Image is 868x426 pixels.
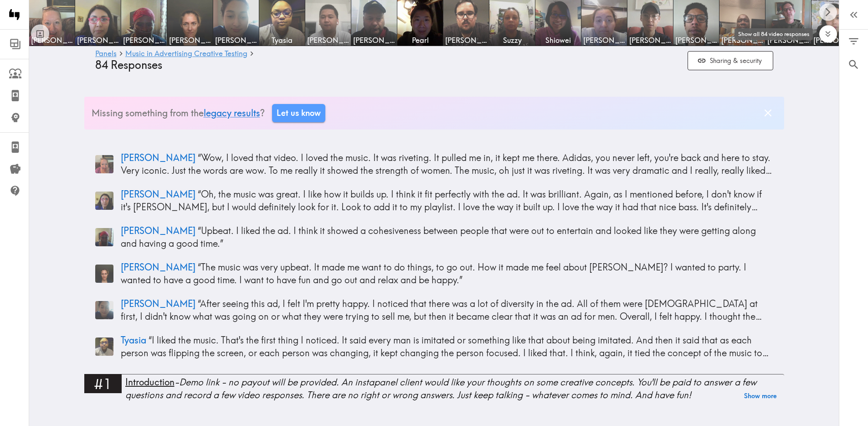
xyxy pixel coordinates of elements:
img: Panelist thumbnail [95,265,113,283]
p: “ After seeing this ad, I felt I'm pretty happy. I noticed that there was a lot of diversity in t... [121,297,773,323]
img: Panelist thumbnail [95,228,113,246]
button: Filter Responses [839,30,868,53]
p: “ The music was very upbeat. It made me want to do things, to go out. How it made me feel about [... [121,261,773,286]
span: [PERSON_NAME] [215,35,257,45]
span: [PERSON_NAME] [121,261,195,273]
span: [PERSON_NAME] [629,35,671,45]
a: Panels [95,50,117,58]
span: Tyasia [261,35,303,45]
p: “ Upbeat. I liked the ad. I think it showed a cohesiveness between people that were out to entert... [121,224,773,250]
a: legacy results [204,107,260,119]
a: Panelist thumbnail[PERSON_NAME] “After seeing this ad, I felt I'm pretty happy. I noticed that th... [95,294,773,327]
a: Panelist thumbnail[PERSON_NAME] “The music was very upbeat. It made me want to do things, to go o... [95,257,773,290]
p: “ I liked the music. That's the first thing I noticed. It said every man is imitated or something... [121,334,773,359]
img: Panelist thumbnail [95,192,113,210]
span: [PERSON_NAME] [121,298,195,309]
span: Tyasia [121,334,146,346]
button: Toggle between responses and questions [31,25,49,43]
button: Search [839,53,868,76]
span: Filter Responses [847,35,860,47]
a: Music in Advertising Creative Testing [125,50,247,58]
span: Pearl [399,35,441,45]
span: [PERSON_NAME] [169,35,211,45]
a: Let us know [272,104,325,122]
span: [PERSON_NAME] [445,35,487,45]
button: Dismiss banner [760,104,776,121]
a: Panelist thumbnailTyasia “I liked the music. That's the first thing I noticed. It said every man ... [95,330,773,363]
span: Shiowei [537,35,579,45]
div: #1 [84,374,122,393]
span: [PERSON_NAME] [121,152,195,163]
span: [PERSON_NAME] [121,188,195,200]
img: Panelist thumbnail [95,155,113,173]
span: Suzzy [491,35,533,45]
span: [PERSON_NAME] [307,35,349,45]
a: Panelist thumbnail[PERSON_NAME] “Upbeat. I liked the ad. I think it showed a cohesiveness between... [95,221,773,254]
p: Missing something from the ? [92,107,265,119]
span: 84 Responses [95,58,162,72]
span: Search [847,58,860,71]
div: - Demo link - no payout will be provided. An instapanel client would like your thoughts on some c... [125,376,784,401]
span: [PERSON_NAME] [123,35,165,45]
span: [PERSON_NAME] [77,35,119,45]
button: Expand to show all items [819,25,837,43]
img: Panelist thumbnail [95,338,113,356]
img: Instapanel [5,5,24,24]
a: Panelist thumbnail[PERSON_NAME] “Oh, the music was great. I like how it builds up. I think it fit... [95,184,773,217]
button: Sharing & security [688,51,773,71]
p: “ Wow, I loved that video. I loved the music. It was riveting. It pulled me in, it kept me there.... [121,151,773,177]
button: Scroll right [819,3,837,21]
span: [PERSON_NAME] [675,35,717,45]
span: [PERSON_NAME] [353,35,395,45]
span: [PERSON_NAME] [121,225,195,236]
span: Introduction [125,376,175,388]
a: Panelist thumbnail[PERSON_NAME] “Wow, I loved that video. I loved the music. It was riveting. It ... [95,148,773,181]
a: #1Introduction-Demo link - no payout will be provided. An instapanel client would like your thoug... [84,374,784,409]
button: Show more [744,390,777,402]
img: Panelist thumbnail [95,301,113,319]
div: Show all 84 video responses [734,28,813,40]
span: [PERSON_NAME] [721,35,763,45]
span: [PERSON_NAME] [31,35,73,45]
span: [PERSON_NAME] [583,35,625,45]
p: “ Oh, the music was great. I like how it builds up. I think it fit perfectly with the ad. It was ... [121,188,773,213]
